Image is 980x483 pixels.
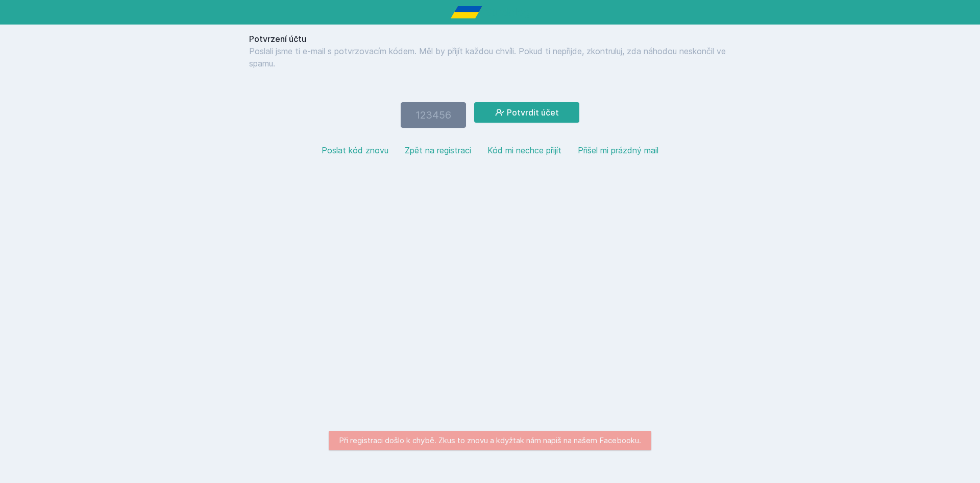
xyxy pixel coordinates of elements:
button: Poslat kód znovu [322,144,388,156]
button: Potvrdit účet [474,102,579,123]
button: Zpět na registraci [405,144,471,156]
button: Kód mi nechce přijít [487,144,561,156]
h1: Potvrzení účtu [249,33,731,45]
p: Poslali jsme ti e-mail s potvrzovacím kódem. Měl by přijít každou chvíli. Pokud ti nepřijde, zkon... [249,45,731,70]
div: Při registraci došlo k chybě. Zkus to znovu a kdyžtak nám napiš na našem Facebooku. [329,431,651,450]
input: 123456 [401,102,466,128]
button: Přišel mi prázdný mail [578,144,658,156]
